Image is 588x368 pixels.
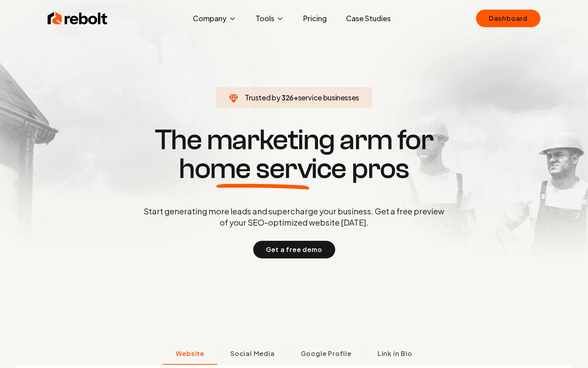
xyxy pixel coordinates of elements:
button: Tools [249,10,290,26]
button: Link in Bio [364,344,425,365]
button: Social Media [217,344,288,365]
button: Get a free demo [253,241,335,258]
span: Trusted by [245,93,280,102]
img: Rebolt Logo [48,10,108,26]
span: + [294,93,298,102]
p: Start generating more leads and supercharge your business. Get a free preview of your SEO-optimiz... [142,206,446,228]
span: 326 [282,92,294,103]
button: Company [186,10,243,26]
a: Pricing [297,10,333,26]
span: Social Media [230,349,275,358]
span: Link in Bio [378,349,412,358]
span: Google Profile [301,349,352,358]
span: service businesses [298,93,360,102]
a: Case Studies [340,10,397,26]
a: Dashboard [476,10,540,27]
button: Website [163,344,217,365]
span: Website [176,349,204,358]
button: Google Profile [288,344,364,365]
span: home service [179,154,346,183]
h1: The marketing arm for pros [102,126,486,183]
